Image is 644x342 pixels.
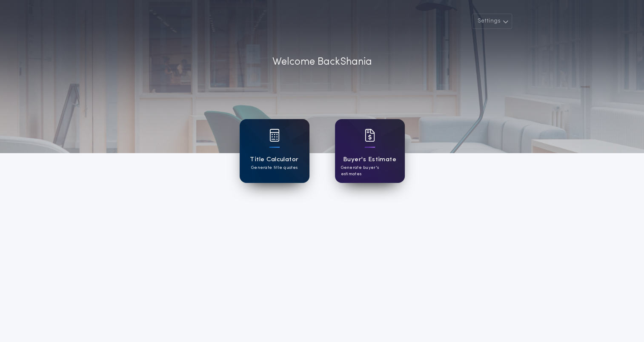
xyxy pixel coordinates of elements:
a: card iconBuyer's EstimateGenerate buyer's estimates [335,119,405,183]
p: Generate title quotes [251,165,298,171]
h1: Buyer's Estimate [343,155,396,165]
p: Generate buyer's estimates [341,165,399,177]
h1: Title Calculator [250,155,298,165]
img: card icon [269,129,280,142]
button: Settings [472,14,512,29]
a: card iconTitle CalculatorGenerate title quotes [240,119,309,183]
p: Welcome Back Shania [272,54,372,70]
img: card icon [365,129,375,142]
